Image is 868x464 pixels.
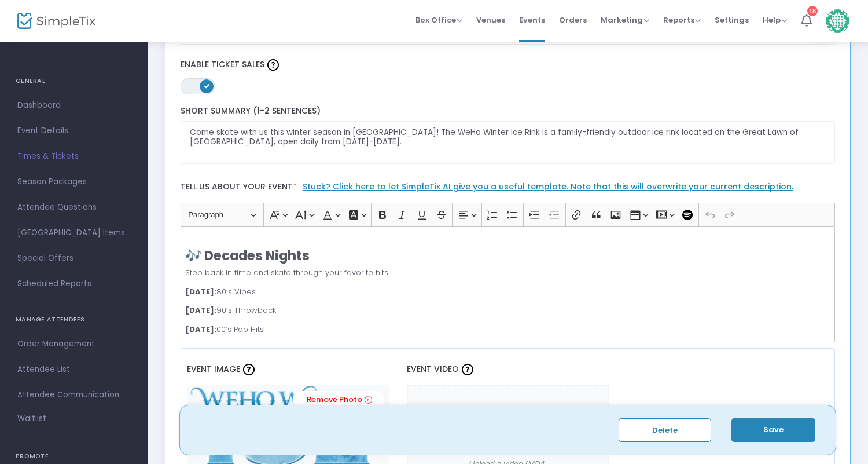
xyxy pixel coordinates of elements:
span: Event Image [187,363,240,375]
p: 80’s Vibes [185,286,830,298]
span: Event Details [17,123,130,138]
span: Event Video [407,363,459,375]
span: Paragraph [188,208,248,222]
button: Paragraph [183,206,261,224]
span: Help [763,14,787,25]
span: Special Offers [17,251,130,266]
div: 18 [807,6,818,16]
button: Save [731,418,815,442]
strong: 🎶 Decades Nights [185,246,310,265]
span: Attendee Communication [17,388,130,403]
img: question-mark [243,364,255,375]
span: Times & Tickets [17,149,130,164]
span: Venues [476,5,505,35]
h4: GENERAL [16,70,132,93]
p: 90’s Throwback [185,305,830,316]
span: [GEOGRAPHIC_DATA] Items [17,225,130,240]
span: Events [519,5,545,35]
label: Tell us about your event [175,176,841,203]
span: ON [204,83,209,89]
span: Settings [715,5,749,35]
strong: [DATE]: [185,286,216,297]
div: Editor toolbar [181,203,836,226]
span: Marketing [601,14,649,25]
strong: [DATE]: [185,305,216,316]
strong: [DATE]: [185,324,216,335]
span: Scheduled Reports [17,276,130,291]
span: Dashboard [17,98,130,113]
div: Rich Text Editor, main [181,226,836,342]
p: Step back in time and skate through your favorite hits! [185,267,830,279]
label: Enable Ticket Sales [181,56,836,74]
span: Box Office [415,14,462,25]
span: Attendee List [17,362,130,377]
span: Order Management [17,337,130,352]
button: Delete [619,418,711,442]
h4: MANAGE ATTENDEES [16,308,132,331]
a: Stuck? Click here to let SimpleTix AI give you a useful template. Note that this will overwrite y... [303,181,793,192]
span: Attendee Questions [17,200,130,215]
span: Season Packages [17,174,130,189]
span: Waitlist [17,413,46,425]
p: 00’s Pop Hits [185,324,830,335]
img: question-mark [462,364,473,375]
a: Remove Photo [293,391,384,409]
span: Short Summary (1-2 Sentences) [181,105,321,116]
span: Reports [663,14,701,25]
span: Orders [559,5,587,35]
img: question-mark [267,59,279,71]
